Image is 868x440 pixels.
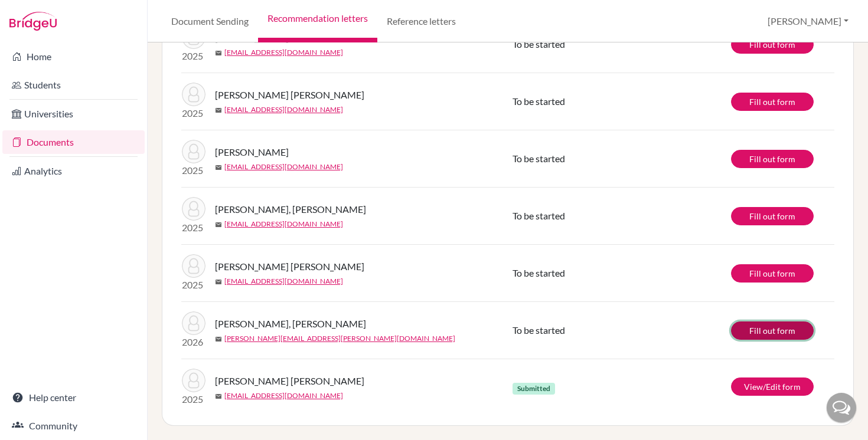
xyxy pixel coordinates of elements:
span: mail [215,107,222,114]
span: Help [27,8,51,19]
img: Aguero Molina, Eduardo [182,369,205,392]
a: Home [2,45,145,68]
a: Students [2,73,145,97]
span: mail [215,221,222,228]
a: [EMAIL_ADDRESS][DOMAIN_NAME] [224,390,343,401]
p: 2025 [182,221,205,235]
img: Lopez, Josue [182,140,205,163]
img: Espinoza Tejeda, Sophie Yadira [182,83,205,106]
a: [EMAIL_ADDRESS][DOMAIN_NAME] [224,276,343,287]
span: To be started [513,210,565,221]
p: 2025 [182,278,205,292]
a: [EMAIL_ADDRESS][DOMAIN_NAME] [224,47,343,58]
a: View/Edit form [731,377,814,396]
span: To be started [513,38,565,50]
p: 2026 [182,335,205,349]
img: Cruz Wilson, Valeria Camila [182,254,205,278]
a: [EMAIL_ADDRESS][DOMAIN_NAME] [224,219,343,229]
a: [EMAIL_ADDRESS][DOMAIN_NAME] [224,162,343,172]
p: 2025 [182,163,205,178]
span: mail [215,336,222,343]
span: To be started [513,267,565,278]
a: Universities [2,102,145,126]
p: 2025 [182,106,205,120]
img: Recinos Salazar, Marco Antonio [182,311,205,335]
span: [PERSON_NAME] [215,145,289,159]
span: To be started [513,153,565,164]
a: Documents [2,130,145,154]
a: Help center [2,386,145,409]
span: mail [215,164,222,171]
span: mail [215,50,222,57]
img: Bridge-U [9,12,57,31]
a: [PERSON_NAME][EMAIL_ADDRESS][PERSON_NAME][DOMAIN_NAME] [224,333,455,344]
a: Fill out form [731,35,814,54]
img: Lopez Quezada, Jose Elias [182,197,205,221]
span: Submitted [513,383,555,395]
a: Fill out form [731,264,814,283]
span: mail [215,393,222,400]
a: Fill out form [731,207,814,225]
a: Fill out form [731,321,814,340]
p: 2025 [182,49,205,63]
span: mail [215,278,222,285]
a: Fill out form [731,93,814,111]
p: 2025 [182,392,205,406]
a: Community [2,414,145,438]
a: Analytics [2,159,145,183]
span: [PERSON_NAME] [PERSON_NAME] [215,374,364,388]
a: Fill out form [731,150,814,168]
span: To be started [513,324,565,336]
span: [PERSON_NAME] [PERSON_NAME] [215,88,364,102]
button: [PERSON_NAME] [762,10,854,32]
span: To be started [513,96,565,107]
a: [EMAIL_ADDRESS][DOMAIN_NAME] [224,104,343,115]
span: [PERSON_NAME], [PERSON_NAME] [215,317,366,331]
span: [PERSON_NAME], [PERSON_NAME] [215,202,366,216]
span: [PERSON_NAME] [PERSON_NAME] [215,260,364,274]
